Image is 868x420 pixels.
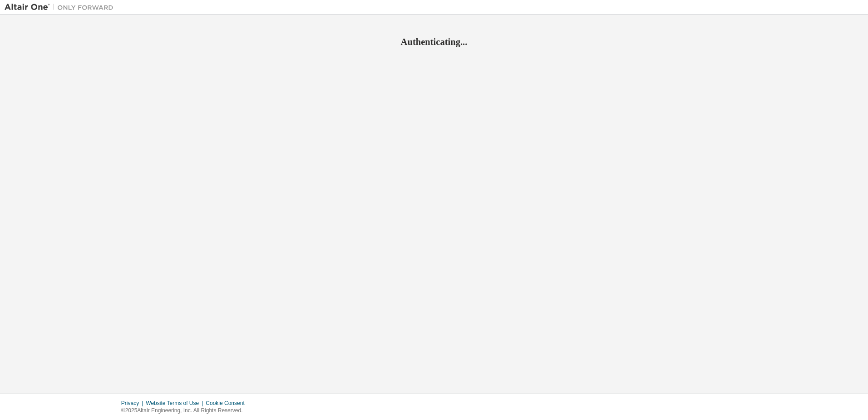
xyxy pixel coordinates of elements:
img: Altair One [5,3,118,12]
div: Website Terms of Use [146,400,206,407]
p: © 2025 Altair Engineering, Inc. All Rights Reserved. [121,407,250,415]
div: Cookie Consent [206,400,250,407]
div: Privacy [121,400,146,407]
h2: Authenticating... [5,36,863,48]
